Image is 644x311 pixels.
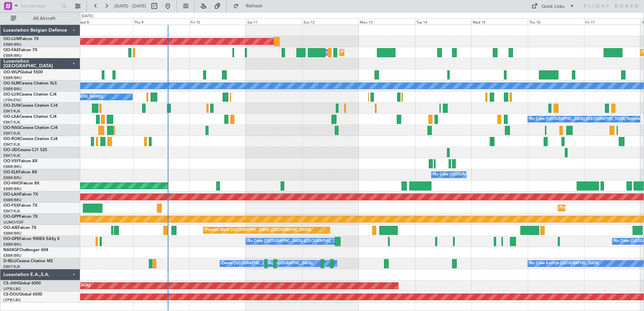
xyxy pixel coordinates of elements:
a: LFPB/LBG [3,286,21,291]
a: OO-JIDCessna CJ1 525 [3,148,47,152]
a: OO-LUMFalcon 7X [3,37,39,41]
a: LFSN/ENC [3,98,22,103]
span: OO-GPE [3,237,19,241]
div: No Crew Kortrijk-[GEOGRAPHIC_DATA] [529,258,599,269]
div: Thu 9 [133,19,189,25]
span: OO-LXA [3,115,19,119]
a: OO-ROKCessna Citation CJ4 [3,137,58,141]
a: D-IBLUCessna Citation M2 [3,259,53,263]
a: OO-VSFFalcon 8X [3,159,37,163]
div: [DATE] [82,13,93,19]
a: OO-WLPGlobal 5500 [3,70,43,74]
a: OO-AIEFalcon 7X [3,226,36,230]
a: OO-ELKFalcon 8X [3,170,37,174]
a: EBKT/KJK [3,120,20,125]
span: OO-VSF [3,159,19,163]
div: Mon 13 [358,19,415,25]
a: N604GFChallenger 604 [3,248,48,252]
a: OO-HHOFalcon 8X [3,181,39,185]
a: EBKT/KJK [3,142,20,147]
a: EBBR/BRU [3,87,22,92]
div: Quick Links [542,3,565,10]
div: No Crew [GEOGRAPHIC_DATA] ([GEOGRAPHIC_DATA] National) [529,114,642,124]
a: EBBR/BRU [3,231,22,236]
div: Sat 11 [246,19,302,25]
a: EBBR/BRU [3,186,22,192]
a: EBKT/KJK [3,264,20,269]
input: Trip Number [21,1,59,11]
div: Thu 16 [528,19,584,25]
a: EBBR/BRU [3,242,22,247]
a: OO-LXACessna Citation CJ4 [3,115,57,119]
div: Owner [GEOGRAPHIC_DATA]-[GEOGRAPHIC_DATA] [222,258,313,269]
a: UUMO/OSF [3,220,24,225]
span: OO-ZUN [3,104,20,108]
a: EBKT/KJK [3,131,20,136]
a: OO-GPPFalcon 7X [3,215,38,219]
div: Fri 10 [189,19,246,25]
a: EBBR/BRU [3,42,22,47]
div: Sun 12 [302,19,358,25]
div: Planned Maint Melsbroek Air Base [342,47,400,58]
span: OO-NSG [3,126,20,130]
span: All Aircraft [18,16,71,21]
span: OO-JID [3,148,18,152]
span: [DATE] - [DATE] [115,3,146,9]
a: CS-DOUGlobal 6500 [3,292,42,297]
a: EBKT/KJK [3,109,20,114]
a: EBBR/BRU [3,175,22,180]
div: No Crew [GEOGRAPHIC_DATA] ([GEOGRAPHIC_DATA] National) [433,170,546,180]
span: OO-LAH [3,193,20,197]
a: EBBR/BRU [3,164,22,169]
span: OO-SLM [3,81,20,85]
a: OO-GPEFalcon 900EX EASy II [3,237,59,241]
span: OO-ROK [3,137,20,141]
a: OO-ZUNCessna Citation CJ4 [3,104,58,108]
div: No Crew [GEOGRAPHIC_DATA] ([GEOGRAPHIC_DATA] National) [248,236,360,246]
a: EBBR/BRU [3,75,22,80]
a: OO-LAHFalcon 7X [3,193,38,197]
span: CS-JHH [3,281,18,285]
span: OO-WLP [3,70,20,74]
span: OO-GPP [3,215,19,219]
span: OO-FSX [3,204,19,208]
div: Tue 14 [415,19,471,25]
a: OO-NSGCessna Citation CJ4 [3,126,58,130]
a: OO-FSXFalcon 7X [3,204,37,208]
a: OO-FAEFalcon 7X [3,48,37,52]
span: OO-LUX [3,93,19,97]
span: OO-ELK [3,170,19,174]
button: Quick Links [528,1,578,11]
a: EBBR/BRU [3,53,22,58]
span: CS-DOU [3,292,19,297]
button: All Aircraft [7,13,73,24]
a: LFPB/LBG [3,298,21,303]
span: OO-AIE [3,226,18,230]
a: OO-LUXCessna Citation CJ4 [3,93,57,97]
a: EBKT/KJK [3,153,20,158]
span: OO-HHO [3,181,21,185]
div: Fri 17 [584,19,640,25]
div: Wed 15 [471,19,527,25]
a: CS-JHHGlobal 6000 [3,281,41,285]
div: Wed 8 [77,19,133,25]
div: Planned Maint [GEOGRAPHIC_DATA] ([GEOGRAPHIC_DATA]) [205,225,311,235]
span: OO-LUM [3,37,20,41]
div: Planned Maint Kortrijk-[GEOGRAPHIC_DATA] [560,203,638,213]
span: N604GF [3,248,19,252]
span: D-IBLU [3,259,17,263]
a: OO-SLMCessna Citation XLS [3,81,57,85]
button: Refresh [230,1,270,11]
a: EBBR/BRU [3,198,22,203]
span: OO-FAE [3,48,19,52]
a: EBBR/BRU [3,253,22,258]
span: Refresh [240,4,268,8]
a: EBKT/KJK [3,209,20,214]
